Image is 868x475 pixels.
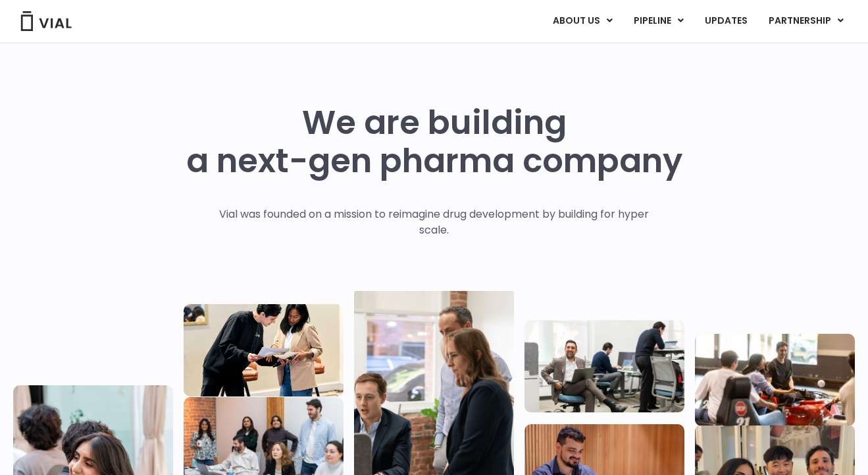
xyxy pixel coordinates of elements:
[623,10,694,32] a: PIPELINEMenu Toggle
[695,334,855,426] img: Group of people playing whirlyball
[694,10,757,32] a: UPDATES
[186,104,682,180] h1: We are building a next-gen pharma company
[205,206,663,238] p: Vial was founded on a mission to reimagine drug development by building for hyper scale.
[524,320,684,412] img: Three people working in an office
[542,10,623,32] a: ABOUT USMenu Toggle
[758,10,854,32] a: PARTNERSHIPMenu Toggle
[20,11,72,31] img: Vial Logo
[184,304,344,396] img: Two people looking at a paper talking.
